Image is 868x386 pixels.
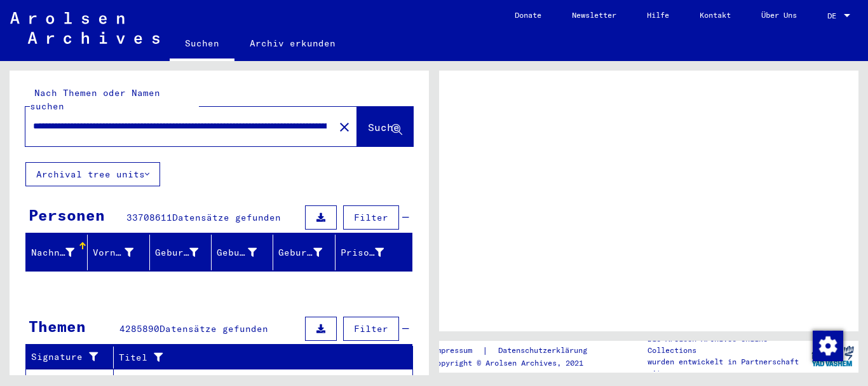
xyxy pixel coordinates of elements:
div: Geburtsdatum [278,246,322,259]
div: Geburt‏ [217,242,273,263]
img: Arolsen_neg.svg [10,12,159,44]
div: Personen [29,203,105,226]
div: Nachname [31,242,90,263]
a: Datenschutzerklärung [488,344,602,357]
p: Die Arolsen Archives Online-Collections [648,333,806,356]
mat-label: Nach Themen oder Namen suchen [30,87,160,112]
div: Geburt‏ [217,246,257,259]
span: Suche [368,121,400,134]
div: Signature [31,347,116,368]
div: Titel [119,347,400,368]
mat-header-cell: Prisoner # [336,235,412,270]
p: Copyright © Arolsen Archives, 2021 [432,357,602,369]
div: Prisoner # [341,246,384,259]
a: Suchen [170,28,234,61]
div: Geburtsname [155,242,214,263]
button: Filter [343,317,399,341]
mat-header-cell: Geburtsdatum [273,235,335,270]
mat-icon: close [337,120,352,135]
span: Filter [354,323,388,334]
span: Datensätze gefunden [172,212,281,223]
div: | [432,344,602,357]
span: Datensätze gefunden [159,323,268,334]
button: Filter [343,205,399,230]
img: Zustimmung ändern [813,331,843,361]
div: Geburtsdatum [278,242,337,263]
mat-header-cell: Geburtsname [150,235,212,270]
span: 4285890 [119,323,159,334]
div: Geburtsname [155,246,198,259]
div: Vorname [93,246,133,259]
div: Themen [29,315,86,338]
mat-header-cell: Geburt‏ [212,235,273,270]
span: DE [827,11,841,20]
div: Titel [119,351,388,364]
div: Nachname [31,246,74,259]
mat-header-cell: Nachname [26,235,88,270]
span: Filter [354,212,388,223]
a: Impressum [432,344,482,357]
a: Archiv erkunden [234,28,351,59]
button: Suche [357,107,413,146]
div: Signature [31,350,104,364]
img: yv_logo.png [809,340,857,372]
p: wurden entwickelt in Partnerschaft mit [648,356,806,379]
div: Vorname [93,242,149,263]
span: 33708611 [126,212,172,223]
button: Clear [332,114,357,139]
div: Prisoner # [341,242,400,263]
button: Archival tree units [25,162,160,186]
mat-header-cell: Vorname [88,235,149,270]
